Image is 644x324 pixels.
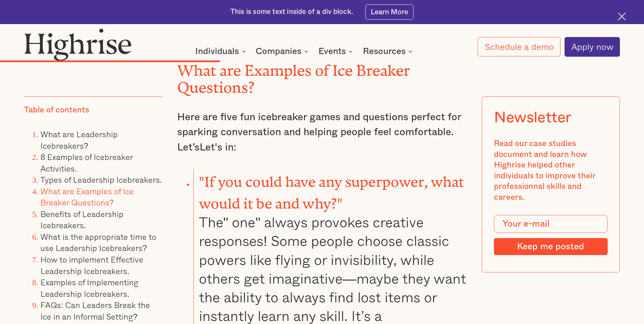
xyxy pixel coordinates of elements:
[494,215,607,233] input: Your e-mail
[365,4,414,20] a: Learn More
[40,230,156,254] a: What is the appropriate time to use Leadership Icebreakers?
[177,110,466,155] p: Here are five fun icebreaker games and questions perfect for sparking conversation and helping pe...
[618,13,626,20] img: Cross icon
[256,47,310,55] div: Companies
[494,215,607,255] form: Modal Form
[256,47,301,55] div: Companies
[40,128,118,152] a: What are Leadership Icebreakers?
[363,47,415,55] div: Resources
[40,253,143,277] a: How to implement Effective Leadership Icebreakers.
[199,174,464,204] strong: "If you could have any superpower, what would it be and why?"
[494,139,607,203] div: Read our case studies document and learn how Highrise helped other individuals to improve their p...
[24,105,89,116] div: Table of contents
[40,208,124,232] a: Benefits of Leadership Icebreakers.
[231,7,353,17] div: This is some text inside of a div block.
[318,47,346,55] div: Events
[318,47,355,55] div: Events
[195,47,239,55] div: Individuals
[40,185,134,209] a: What are Examples of Ice Breaker Questions?
[40,173,162,186] a: Types of Leadership Icebreakers.
[478,37,560,56] a: Schedule a demo
[40,276,139,300] a: Examples of Implementing Leadership Icebreakers.
[40,150,133,175] a: 8 Examples of Icebreaker Activities.
[177,58,466,93] h2: What are Examples of Ice Breaker Questions?
[494,109,571,127] div: Newsletter
[40,299,150,323] a: FAQs: Can Leaders Break the Ice in an Informal Setting?
[494,238,607,255] input: Keep me posted
[195,47,248,55] div: Individuals
[363,47,406,55] div: Resources
[565,37,620,57] a: Apply now
[24,28,132,61] img: Highrise logo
